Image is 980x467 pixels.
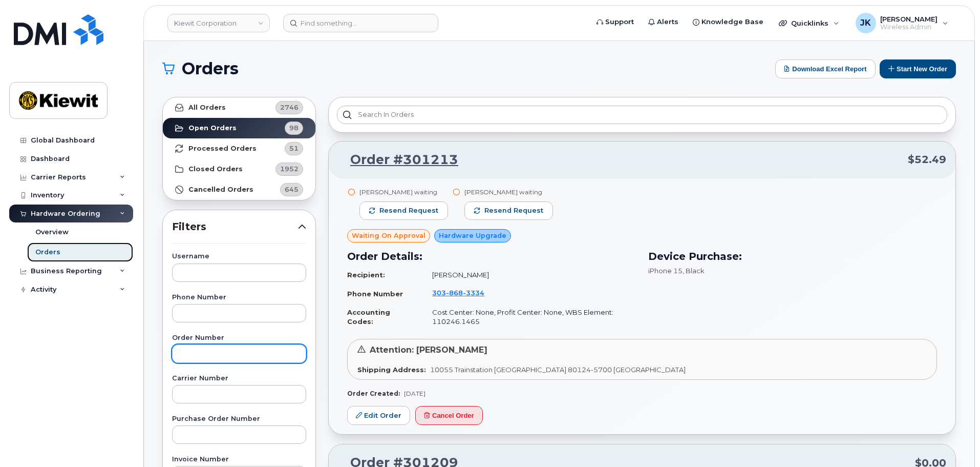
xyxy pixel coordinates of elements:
[404,390,425,397] span: [DATE]
[908,152,946,167] span: $52.49
[163,179,315,200] a: Cancelled Orders645
[172,375,306,382] label: Carrier Number
[880,59,956,78] button: Start New Order
[935,422,972,459] iframe: Messenger Launcher
[347,406,410,425] a: Edit Order
[172,219,298,234] span: Filters
[285,185,299,194] span: 645
[163,97,315,118] a: All Orders2746
[359,201,448,220] button: Resend request
[188,165,243,173] strong: Closed Orders
[163,138,315,159] a: Processed Orders51
[163,159,315,179] a: Closed Orders1952
[172,416,306,422] label: Purchase Order Number
[648,249,937,264] h3: Device Purchase:
[172,253,306,260] label: Username
[172,294,306,301] label: Phone Number
[337,106,947,124] input: Search in orders
[188,104,226,112] strong: All Orders
[347,390,400,397] strong: Order Created:
[463,289,484,297] span: 3334
[432,289,484,297] span: 303
[484,206,543,215] span: Resend request
[423,303,636,331] td: Cost Center: None, Profit Center: None, WBS Element: 110246.1465
[359,188,448,196] div: [PERSON_NAME] waiting
[347,308,390,326] strong: Accounting Codes:
[188,186,253,194] strong: Cancelled Orders
[648,267,683,275] span: iPhone 15
[188,124,237,132] strong: Open Orders
[357,366,426,374] strong: Shipping Address:
[379,206,438,215] span: Resend request
[172,456,306,463] label: Invoice Number
[439,231,506,240] span: Hardware Upgrade
[370,345,487,355] span: Attention: [PERSON_NAME]
[289,144,299,153] span: 51
[163,118,315,138] a: Open Orders98
[464,188,553,196] div: [PERSON_NAME] waiting
[683,267,705,275] span: , Black
[338,151,458,169] a: Order #301213
[430,366,686,374] span: 10055 Trainstation [GEOGRAPHIC_DATA] 80124-5700 [GEOGRAPHIC_DATA]
[352,231,425,240] span: Waiting On Approval
[289,123,299,133] span: 98
[188,145,257,153] strong: Processed Orders
[182,61,239,76] span: Orders
[280,103,299,112] span: 2746
[775,59,876,78] button: Download Excel Report
[347,290,403,298] strong: Phone Number
[432,289,497,297] a: 3038683334
[347,249,636,264] h3: Order Details:
[172,335,306,341] label: Order Number
[347,271,385,279] strong: Recipient:
[464,201,553,220] button: Resend request
[423,266,636,284] td: [PERSON_NAME]
[415,406,483,425] button: Cancel Order
[280,164,299,174] span: 1952
[446,289,463,297] span: 868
